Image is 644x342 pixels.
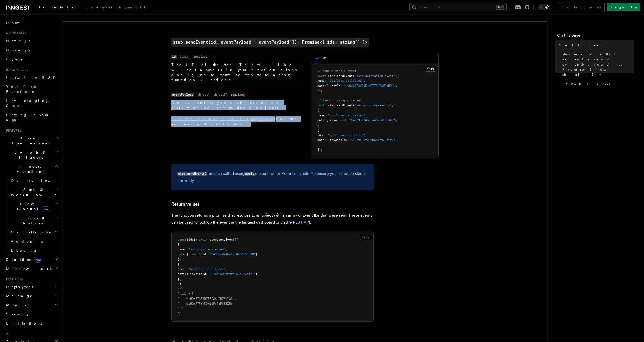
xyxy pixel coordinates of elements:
[217,238,234,241] span: .sendEvent
[346,118,347,122] span: :
[323,53,326,63] button: v2
[349,118,395,122] span: "645e9e024befa68763f5b500"
[4,293,33,298] span: Manage
[188,248,225,251] span: "app/invoice.created"
[6,84,36,94] span: Your first Functions
[328,74,335,78] span: step
[4,257,42,262] span: Realtime
[4,73,59,82] a: Install the SDK
[178,252,185,256] span: data
[324,118,326,122] span: :
[4,96,59,110] a: Leveraging Steps
[335,74,353,78] span: .sendEvent
[11,179,63,183] span: Overview
[317,114,324,117] span: name
[425,65,437,72] button: Copy
[194,238,195,241] span: }
[317,79,324,82] span: name
[558,3,605,11] a: Contact sales
[317,69,356,73] span: // Send a single event
[393,104,395,107] span: [
[4,277,23,281] span: Platform
[178,248,185,251] span: name
[344,84,393,88] span: "01H08SEAXBJFJNGTTZ5TAWB0BD"
[4,164,55,174] span: Inngest Functions
[185,272,186,276] span: :
[234,238,238,241] span: ([
[4,266,52,271] span: Middleware
[179,277,181,281] span: ,
[250,117,276,121] code: inngest.send()
[4,31,26,35] span: Quick start
[9,216,55,226] span: Errors & Retries
[365,114,367,117] span: ,
[34,257,42,263] span: new
[34,2,82,14] a: Documentation
[195,238,197,241] span: =
[185,267,186,271] span: :
[9,230,53,235] span: Cancellation
[315,53,319,63] button: v3
[340,84,342,88] span: :
[557,32,634,40] h4: On this page
[324,133,326,137] span: :
[178,238,186,241] span: const
[557,40,634,50] a: Send Event
[317,143,319,147] span: }
[4,148,59,162] button: Events & Triggers
[395,84,397,88] span: ,
[559,42,601,48] span: Send Event
[317,128,319,132] span: {
[11,239,44,243] span: Versioning
[355,74,395,78] span: "send-activation-event"
[4,319,59,328] a: Limitations
[286,220,310,225] a: the REST API
[4,134,59,148] button: Local Development
[538,4,550,10] button: Toggle dark mode
[353,74,355,78] span: (
[317,118,324,122] span: data
[335,104,353,107] span: .sendEvent
[6,99,49,108] span: Leveraging Steps
[9,246,59,255] a: Logging
[326,84,340,88] span: { userId
[9,228,59,237] button: Cancellation
[210,252,256,256] span: "645e9e024befa68763f5b500"
[319,123,321,127] span: ,
[4,46,59,55] a: Node.js
[171,38,369,47] a: step.sendEvent(id, eventPayload | eventPayload[]): Promise<{ ids: string[] }>
[178,297,236,301] span: * "01HQ8PTAESBZPBDS8JTRZZYY3S",
[355,104,392,107] span: "send-invoice-events"
[185,252,186,256] span: :
[565,81,610,86] span: Return values
[560,50,634,79] a: step.sendEvent(id, eventPayload | eventPayload[]): Promise<{ ids: string[] }>
[324,79,326,82] span: :
[319,143,321,147] span: ,
[178,302,234,305] span: * "01HQ8PTFYYKDH1CP3C6PSTBZN5"
[231,93,245,97] dd: required
[9,199,59,213] button: Flow Controlnew
[206,252,208,256] span: :
[244,172,255,176] code: await
[178,277,179,281] span: }
[6,39,30,43] span: Next.js
[496,5,504,10] kbd: ⌘K
[395,74,397,78] span: ,
[4,18,59,27] a: Home
[317,109,319,112] span: {
[397,118,399,122] span: ,
[185,248,186,251] span: :
[4,68,28,72] span: Inngest tour
[9,187,56,197] span: Steps & Workflows
[360,234,372,240] button: Copy
[6,57,25,61] span: Python
[4,136,55,146] span: Local Development
[178,262,179,266] span: {
[225,267,227,271] span: ,
[9,237,59,246] a: Versioning
[171,62,299,82] p: The ID of the step. This will be what appears in your function's logs and is used to memoize step...
[397,74,399,78] span: {
[178,267,185,271] span: name
[317,148,323,152] span: ]);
